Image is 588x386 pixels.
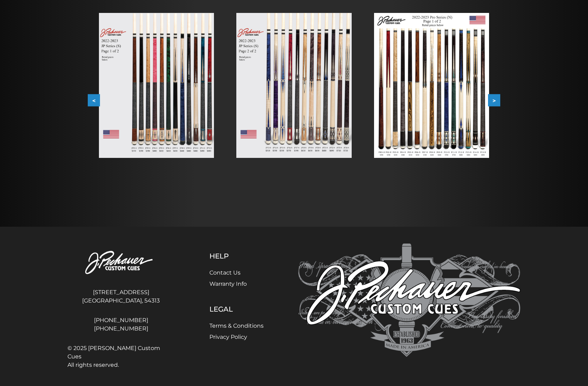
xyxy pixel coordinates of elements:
a: Privacy Policy [209,334,247,340]
div: Carousel Navigation [88,94,500,107]
a: Contact Us [209,269,241,276]
a: [PHONE_NUMBER] [67,325,174,333]
a: Terms & Conditions [209,322,264,329]
img: Pechauer Custom Cues [298,243,521,357]
h5: Legal [209,305,264,313]
img: Pechauer Custom Cues [67,243,174,282]
button: < [88,94,100,107]
a: Warranty Info [209,281,247,287]
address: [STREET_ADDRESS] [GEOGRAPHIC_DATA], 54313 [67,285,174,308]
h5: Help [209,252,264,260]
a: [PHONE_NUMBER] [67,316,174,325]
span: © 2025 [PERSON_NAME] Custom Cues All rights reserved. [67,344,174,369]
button: > [488,94,500,107]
